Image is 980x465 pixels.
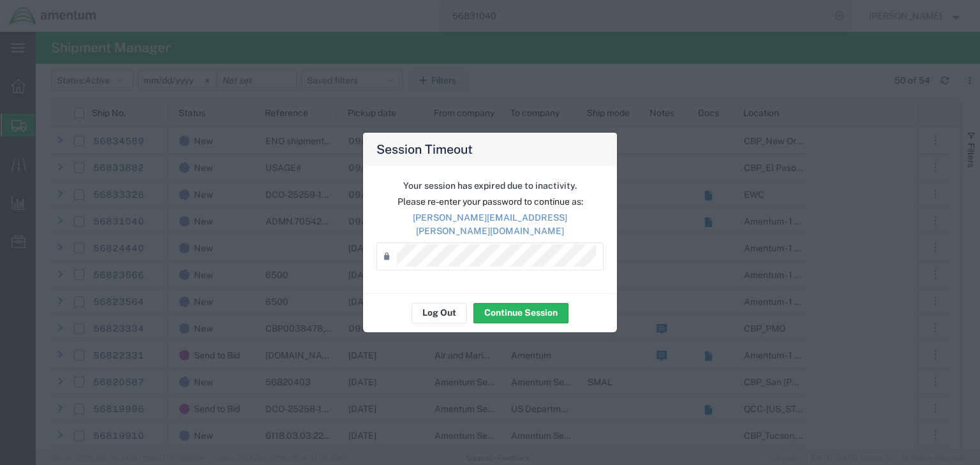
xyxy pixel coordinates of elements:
button: Continue Session [473,303,568,323]
p: [PERSON_NAME][EMAIL_ADDRESS][PERSON_NAME][DOMAIN_NAME] [376,211,604,238]
p: Your session has expired due to inactivity. [376,179,604,193]
p: Please re-enter your password to continue as: [376,195,604,209]
h4: Session Timeout [376,140,473,158]
button: Log Out [412,303,467,323]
